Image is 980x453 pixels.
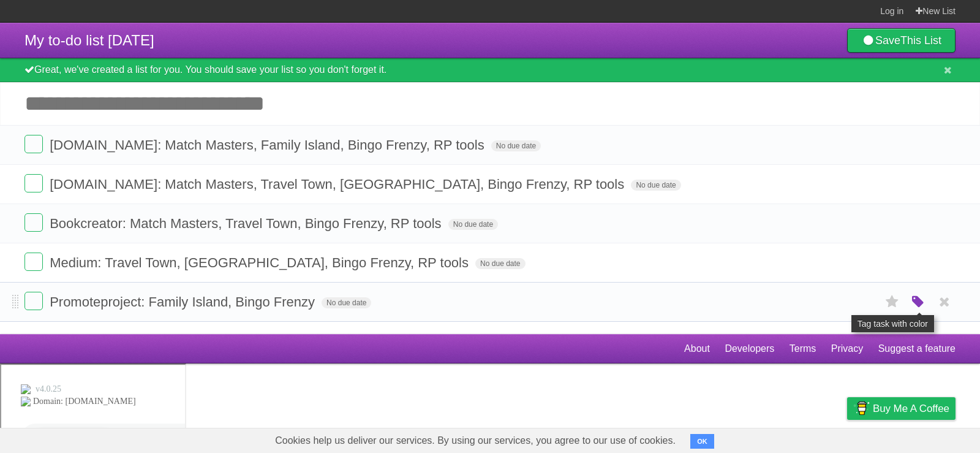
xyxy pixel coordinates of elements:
[900,34,941,47] b: This List
[790,337,816,360] a: Terms
[50,177,627,192] span: [DOMAIN_NAME]: Match Masters, Travel Town, [GEOGRAPHIC_DATA], Bingo Frenzy, RP tools
[448,219,498,230] span: No due date
[32,32,135,42] div: Domain: [DOMAIN_NAME]
[690,434,714,449] button: OK
[50,216,444,231] span: Bookcreator: Match Masters, Travel Town, Bingo Frenzy, RP tools
[34,20,60,29] div: v 4.0.25
[24,213,43,232] label: Done
[475,258,525,269] span: No due date
[24,292,43,310] label: Done
[122,74,132,83] img: tab_keywords_by_traffic_grey.svg
[24,253,43,271] label: Done
[50,294,318,310] span: Promoteproject: Family Island, Bingo Frenzy
[322,297,371,308] span: No due date
[24,174,43,192] label: Done
[847,397,956,420] a: Buy me a coffee
[24,135,43,153] label: Done
[33,74,43,83] img: tab_domain_overview_orange.svg
[491,140,541,151] span: No due date
[873,398,949,419] span: Buy me a coffee
[878,337,956,360] a: Suggest a feature
[135,75,206,83] div: Keywords by Traffic
[20,32,29,42] img: website_grey.svg
[47,75,110,83] div: Domain Overview
[831,337,863,360] a: Privacy
[881,292,904,312] label: Star task
[20,20,29,29] img: logo_orange.svg
[631,180,680,191] span: No due date
[725,337,774,360] a: Developers
[853,398,870,419] img: Buy me a coffee
[684,337,710,360] a: About
[50,255,472,270] span: Medium: Travel Town, [GEOGRAPHIC_DATA], Bingo Frenzy, RP tools
[847,28,956,53] a: SaveThis List
[24,32,154,48] span: My to-do list [DATE]
[50,137,488,153] span: [DOMAIN_NAME]: Match Masters, Family Island, Bingo Frenzy, RP tools
[263,428,688,453] span: Cookies help us deliver our services. By using our services, you agree to our use of cookies.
